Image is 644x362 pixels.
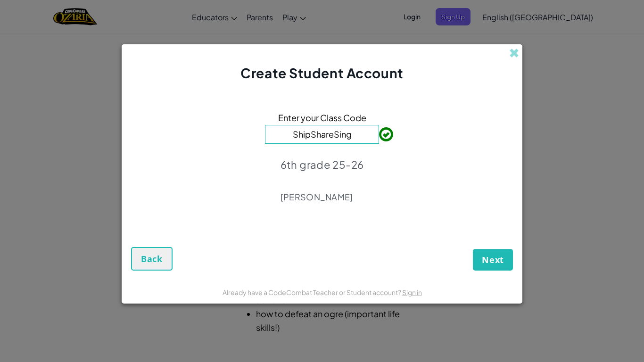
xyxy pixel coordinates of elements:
[473,249,513,271] button: Next
[402,288,422,296] a: Sign in
[223,288,402,296] span: Already have a CodeCombat Teacher or Student account?
[131,247,173,271] button: Back
[141,253,163,264] span: Back
[281,191,364,203] p: [PERSON_NAME]
[240,65,403,81] span: Create Student Account
[278,111,366,124] span: Enter your Class Code
[482,254,504,265] span: Next
[281,158,364,171] p: 6th grade 25-26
